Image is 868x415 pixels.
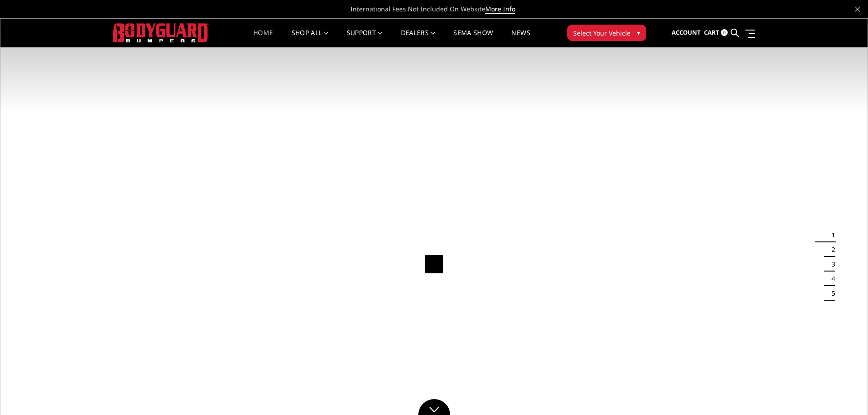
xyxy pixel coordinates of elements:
a: shop all [292,30,329,47]
button: 3 of 5 [826,257,835,272]
button: 5 of 5 [826,286,835,301]
button: Select Your Vehicle [567,25,646,41]
span: Select Your Vehicle [573,28,631,38]
span: ▾ [637,28,640,37]
a: Account [672,20,701,45]
a: More Info [485,5,515,14]
a: Support [347,30,383,47]
button: 1 of 5 [826,228,835,242]
a: Cart 0 [704,20,728,45]
a: Home [253,30,273,47]
a: SEMA Show [453,30,493,47]
img: BODYGUARD BUMPERS [113,23,209,42]
a: News [511,30,530,47]
button: 4 of 5 [826,272,835,286]
span: 0 [721,29,728,36]
button: 2 of 5 [826,242,835,257]
span: Cart [704,28,719,36]
span: Account [672,28,701,36]
a: Click to Down [418,399,450,415]
a: Dealers [401,30,436,47]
